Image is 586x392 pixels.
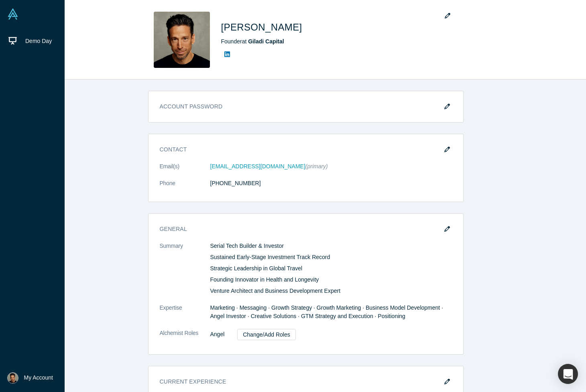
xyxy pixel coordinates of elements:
[160,145,441,154] h3: Contact
[221,20,302,35] h1: [PERSON_NAME]
[210,264,452,273] p: Strategic Leadership in Global Travel
[160,304,210,329] dt: Expertise
[210,180,261,186] a: [PHONE_NUMBER]
[210,276,452,284] p: Founding Innovator in Health and Longevity
[221,38,284,45] span: Founder at
[210,163,305,169] a: [EMAIL_ADDRESS][DOMAIN_NAME]
[160,162,210,179] dt: Email(s)
[210,287,452,295] p: Venture Architect and Business Development Expert
[7,372,53,384] button: My Account
[7,372,18,384] img: Amit Giladi's Account
[160,378,441,386] h3: Current Experience
[154,12,210,68] img: Amit Giladi's Profile Image
[305,163,328,169] span: (primary)
[210,329,452,340] dd: Angel
[160,242,210,304] dt: Summary
[25,38,52,44] span: Demo Day
[160,225,441,233] h3: General
[160,179,210,196] dt: Phone
[160,329,210,349] dt: Alchemist Roles
[248,38,284,45] a: Giladi Capital
[24,374,53,382] span: My Account
[237,329,296,340] a: Change/Add Roles
[7,8,18,20] img: Alchemist Vault Logo
[210,242,452,250] p: Serial Tech Builder & Investor
[160,102,452,116] h3: Account Password
[210,304,443,319] span: Marketing · Messaging · Growth Strategy · Growth Marketing · Business Model Development · Angel I...
[210,253,452,261] p: Sustained Early-Stage Investment Track Record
